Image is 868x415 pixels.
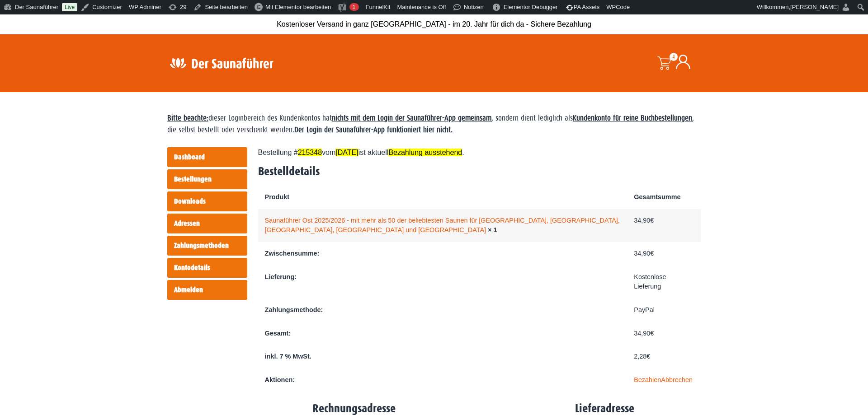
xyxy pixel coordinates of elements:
[167,147,247,302] nav: Kontoseiten
[627,266,701,298] td: Kostenlose Lieferung
[167,147,247,167] a: Dashboard
[258,242,627,266] th: Zwischensumme:
[277,20,591,28] span: Kostenloser Versand in ganz [GEOGRAPHIC_DATA] - im 20. Jahr für dich da - Sichere Bezahlung
[388,149,462,156] mark: Bezahlung ausstehend
[627,186,701,209] th: Gesamtsumme
[634,250,654,257] span: 34,90
[634,217,654,224] bdi: 34,90
[294,126,453,134] strong: Der Login der Saunaführer-App funktioniert hier nicht.
[265,217,620,234] a: Saunaführer Ost 2025/2026 - mit mehr als 50 der beliebtesten Saunen für [GEOGRAPHIC_DATA], [GEOGR...
[646,353,650,360] span: €
[650,330,654,337] span: €
[258,147,701,158] p: Bestellung # vom ist aktuell .
[332,114,491,122] strong: nichts mit dem Login der Saunaführer-App gemeinsam
[661,376,693,383] a: Bestellung 215348 stornieren
[265,4,331,10] span: Mit Elementor bearbeiten
[258,266,627,298] th: Lieferung:
[167,214,247,233] a: Adressen
[167,169,247,189] a: Bestellungen
[167,114,694,134] span: dieser Loginbereich des Kundenkontos hat , sondern dient lediglich als , die selbst bestellt oder...
[650,217,654,224] span: €
[167,114,208,122] span: Bitte beachte:
[634,353,650,360] span: 2,28
[258,165,701,179] h2: Bestelldetails
[650,250,654,257] span: €
[488,226,497,233] strong: × 1
[167,236,247,256] a: Zahlungsmethoden
[670,53,678,61] span: 4
[258,345,627,368] th: inkl. 7 % MwSt.
[634,330,654,337] span: 34,90
[335,149,358,156] mark: [DATE]
[167,191,247,211] a: Downloads
[167,280,247,300] a: Abmelden
[167,258,247,278] a: Kontodetails
[258,322,627,345] th: Gesamt:
[258,368,627,392] th: Aktionen:
[352,4,355,10] span: 1
[62,3,77,11] a: Live
[634,376,661,383] a: Bestellung 215348 bezahlen
[258,186,627,209] th: Produkt
[573,114,692,122] strong: Kundenkonto für reine Buchbestellungen
[790,4,839,10] span: [PERSON_NAME]
[298,149,322,156] mark: 215348
[627,298,701,322] td: PayPal
[258,298,627,322] th: Zahlungsmethode:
